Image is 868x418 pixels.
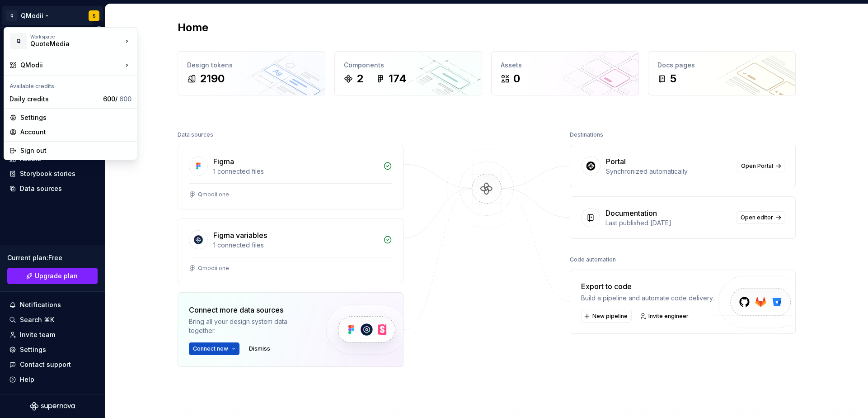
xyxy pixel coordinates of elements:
div: QuoteMedia [30,39,107,48]
div: Account [20,128,131,137]
div: QModii [20,61,122,70]
span: 600 / [103,95,131,103]
div: Available credits [6,77,135,92]
div: Settings [20,113,131,122]
div: Daily credits [9,95,99,104]
span: 600 [119,95,131,103]
div: Sign out [20,146,131,155]
div: Q [10,33,27,49]
div: Workspace [30,34,122,39]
